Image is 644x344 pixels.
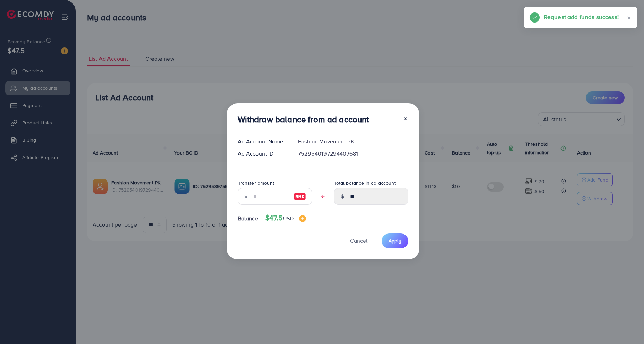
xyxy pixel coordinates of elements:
[293,150,414,158] div: 7529540197294407681
[544,12,619,21] h5: Request add funds success!
[294,192,306,201] img: image
[382,233,408,248] button: Apply
[299,215,306,222] img: image
[350,237,367,245] span: Cancel
[341,233,376,248] button: Cancel
[265,214,306,222] h4: $47.5
[283,214,294,222] span: USD
[389,237,401,244] span: Apply
[238,179,274,186] label: Transfer amount
[232,138,293,145] div: Ad Account Name
[238,114,369,124] h3: Withdraw balance from ad account
[334,179,396,186] label: Total balance in ad account
[293,138,414,145] div: Fashion Movement PK
[238,214,260,222] span: Balance:
[232,150,293,158] div: Ad Account ID
[615,313,639,339] iframe: Chat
